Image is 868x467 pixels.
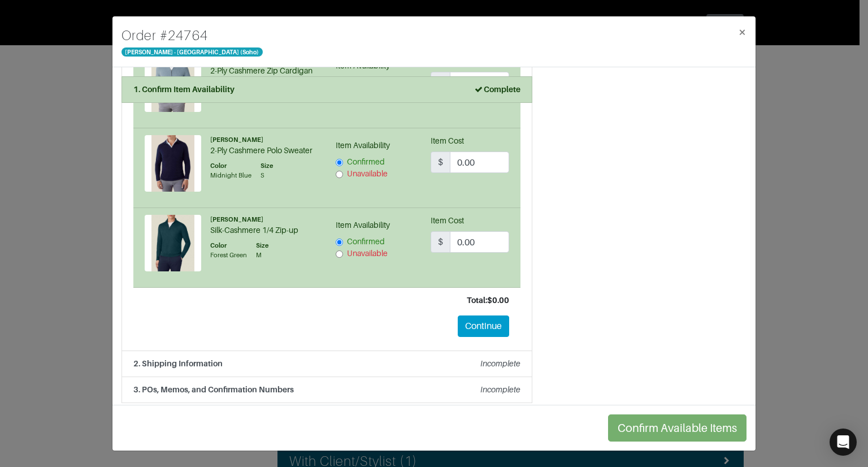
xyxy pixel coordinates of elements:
strong: 1. Confirm Item Availability [133,85,235,94]
strong: Complete [474,85,520,94]
div: Color [210,241,247,250]
input: Confirmed [336,239,343,246]
span: $ [431,231,450,253]
button: Confirm Available Items [608,414,747,442]
em: Incomplete [480,359,520,368]
div: [PERSON_NAME] [210,215,319,224]
div: Open Intercom Messenger [830,429,857,456]
span: $ [431,152,450,173]
span: Unavailable [347,249,388,258]
div: Midnight Blue [210,171,251,180]
span: × [738,24,747,40]
div: M [256,250,268,260]
input: Confirmed [336,159,343,166]
div: Forest Green [210,250,247,260]
img: Product [145,135,201,192]
button: Continue [458,315,509,337]
img: Product [145,215,201,271]
span: Confirmed [347,237,385,246]
input: Unavailable [336,250,343,258]
div: Size [256,241,268,250]
label: Item Availability [336,219,390,231]
input: Unavailable [336,171,343,178]
button: Close [729,16,756,48]
h4: Order # 24764 [121,25,263,46]
div: Silk-Cashmere 1/4 Zip-up [210,224,319,236]
div: 2-Ply Cashmere Polo Sweater [210,145,319,157]
strong: 3. POs, Memos, and Confirmation Numbers [133,385,294,394]
div: 2-Ply Cashmere Zip Cardigan [210,65,319,77]
span: [PERSON_NAME] - [GEOGRAPHIC_DATA] (Soho) [121,47,263,57]
span: $ [431,72,450,93]
div: Total: $0.00 [145,295,509,306]
span: Unavailable [347,169,388,178]
div: Size [261,161,273,171]
label: Item Cost [431,215,464,227]
div: [PERSON_NAME] [210,135,319,145]
div: S [261,171,273,180]
strong: 2. Shipping Information [133,359,223,368]
label: Item Availability [336,140,390,152]
em: Incomplete [480,385,520,394]
div: Color [210,161,251,171]
label: Item Cost [431,135,464,147]
span: Confirmed [347,157,385,166]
